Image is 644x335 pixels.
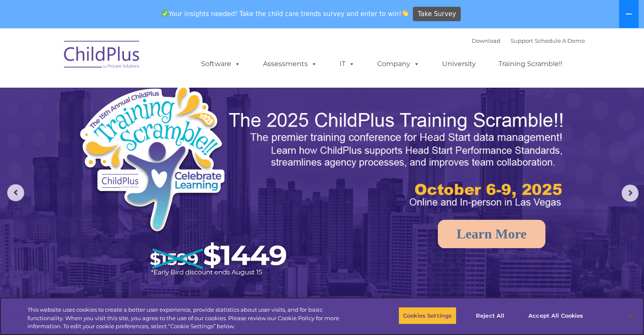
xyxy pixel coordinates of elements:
[254,55,326,72] a: Assessments
[472,37,500,44] a: Download
[621,306,640,325] button: Close
[398,307,456,324] button: Cookies Settings
[193,55,249,72] a: Software
[511,37,533,44] a: Support
[162,10,168,17] img: ✅
[418,7,456,22] span: Take Survey
[60,35,144,77] img: ChildPlus by Procare Solutions
[472,37,585,44] font: |
[535,37,585,44] a: Schedule A Demo
[524,307,588,324] button: Accept All Cookies
[118,56,144,62] span: Last name
[28,306,354,331] div: This website uses cookies to create a better user experience, provide statistics about user visit...
[490,55,571,72] a: Training Scramble!!
[464,307,517,324] button: Reject All
[369,55,428,72] a: Company
[402,10,408,17] img: 👏
[118,91,154,97] span: Phone number
[158,6,412,22] span: Your insights needed! Take the child care trends survey and enter to win!
[331,55,363,72] a: IT
[434,55,484,72] a: University
[438,220,545,248] a: Learn More
[413,7,461,22] a: Take Survey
